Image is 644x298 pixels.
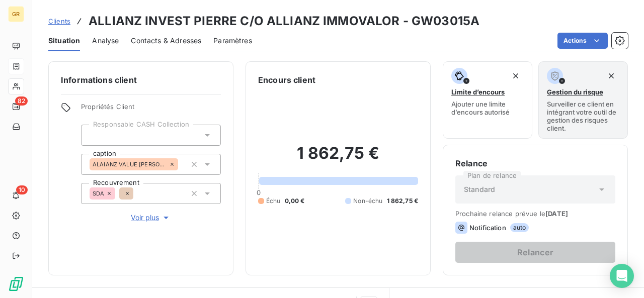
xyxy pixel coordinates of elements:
[469,224,506,232] span: Notification
[89,12,479,30] h3: ALLIANZ INVEST PIERRE C/O ALLIANZ IMMOVALOR - GW03015A
[258,74,315,86] h6: Encours client
[387,196,419,206] span: 1 862,75 €
[266,196,281,206] span: Échu
[15,96,28,106] span: 82
[48,17,70,25] span: Clients
[353,196,382,206] span: Non-échu
[538,61,628,139] button: Gestion du risqueSurveiller ce client en intégrant votre outil de gestion des risques client.
[443,61,532,139] button: Limite d’encoursAjouter une limite d’encours autorisé
[81,103,221,117] span: Propriétés Client
[81,212,221,223] button: Voir plus
[213,36,252,46] span: Paramètres
[547,100,619,132] span: Surveiller ce client en intégrant votre outil de gestion des risques client.
[8,276,24,292] img: Logo LeanPay
[178,160,186,169] input: Ajouter une valeur
[93,190,104,196] span: SDA
[258,143,418,173] h2: 1 862,75 €
[133,189,141,198] input: Ajouter une valeur
[48,36,80,46] span: Situation
[545,210,568,218] span: [DATE]
[61,74,221,86] h6: Informations client
[547,88,603,96] span: Gestion du risque
[455,242,615,263] button: Relancer
[455,157,615,169] h6: Relance
[16,185,28,194] span: 10
[451,100,524,116] span: Ajouter une limite d’encours autorisé
[48,16,70,26] a: Clients
[557,33,608,49] button: Actions
[610,264,634,288] div: Open Intercom Messenger
[8,98,24,115] a: 82
[455,210,615,218] span: Prochaine relance prévue le
[92,36,119,46] span: Analyse
[464,184,495,194] span: Standard
[285,196,305,206] span: 0,00 €
[510,223,529,232] span: auto
[90,131,98,140] input: Ajouter une valeur
[131,213,171,223] span: Voir plus
[451,88,505,96] span: Limite d’encours
[131,36,201,46] span: Contacts & Adresses
[257,188,261,196] span: 0
[93,161,167,167] span: ALAIANZ VALUE [PERSON_NAME]
[8,6,24,22] div: GR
